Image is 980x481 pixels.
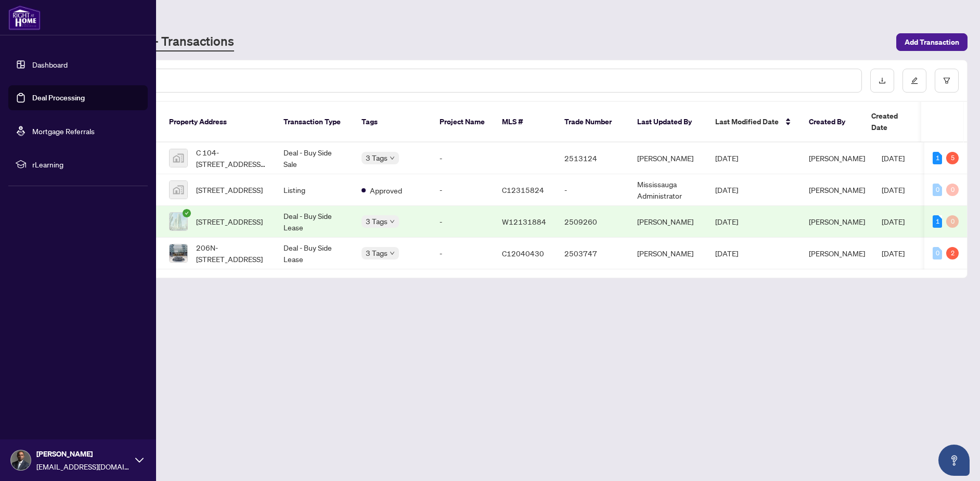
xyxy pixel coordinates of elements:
[170,149,187,167] img: thumbnail-img
[32,159,140,170] span: rLearning
[911,77,918,84] span: edit
[882,153,905,163] span: [DATE]
[556,174,629,206] td: -
[196,216,263,227] span: [STREET_ADDRESS]
[32,126,95,136] a: Mortgage Referrals
[494,102,556,142] th: MLS #
[431,238,494,269] td: -
[32,60,68,69] a: Dashboard
[933,152,942,164] div: 1
[715,153,738,163] span: [DATE]
[502,249,544,258] span: C12040430
[946,184,959,196] div: 0
[556,206,629,238] td: 2509260
[943,77,950,84] span: filter
[556,102,629,142] th: Trade Number
[556,142,629,174] td: 2513124
[170,244,187,262] img: thumbnail-img
[390,251,395,256] span: down
[196,147,267,170] span: C 104-[STREET_ADDRESS][PERSON_NAME]
[902,69,926,93] button: edit
[629,174,707,206] td: Mississauga Administrator
[882,249,905,258] span: [DATE]
[275,238,353,269] td: Deal - Buy Side Lease
[431,142,494,174] td: -
[629,142,707,174] td: [PERSON_NAME]
[863,102,936,142] th: Created Date
[196,242,267,265] span: 206N-[STREET_ADDRESS]
[629,102,707,142] th: Last Updated By
[275,102,353,142] th: Transaction Type
[871,110,915,133] span: Created Date
[161,102,275,142] th: Property Address
[390,219,395,224] span: down
[431,174,494,206] td: -
[170,181,187,199] img: thumbnail-img
[870,69,894,93] button: download
[801,102,863,142] th: Created By
[556,238,629,269] td: 2503747
[370,185,402,196] span: Approved
[275,142,353,174] td: Deal - Buy Side Sale
[715,185,738,194] span: [DATE]
[11,450,31,470] img: Profile Icon
[809,217,865,226] span: [PERSON_NAME]
[809,185,865,194] span: [PERSON_NAME]
[431,102,494,142] th: Project Name
[629,206,707,238] td: [PERSON_NAME]
[946,215,959,228] div: 0
[938,445,970,476] button: Open asap
[879,77,886,84] span: download
[933,247,942,259] div: 0
[32,93,85,102] a: Deal Processing
[36,461,130,472] span: [EMAIL_ADDRESS][DOMAIN_NAME]
[353,102,431,142] th: Tags
[896,33,968,51] button: Add Transaction
[366,247,388,259] span: 3 Tags
[275,206,353,238] td: Deal - Buy Side Lease
[882,217,905,226] span: [DATE]
[933,184,942,196] div: 0
[36,448,130,460] span: [PERSON_NAME]
[183,209,191,217] span: check-circle
[502,217,546,226] span: W12131884
[809,153,865,163] span: [PERSON_NAME]
[431,206,494,238] td: -
[946,247,959,259] div: 2
[366,152,388,164] span: 3 Tags
[809,249,865,258] span: [PERSON_NAME]
[707,102,801,142] th: Last Modified Date
[715,116,779,127] span: Last Modified Date
[366,215,388,227] span: 3 Tags
[196,184,263,196] span: [STREET_ADDRESS]
[502,185,544,194] span: C12315824
[933,215,942,228] div: 1
[170,213,187,230] img: thumbnail-img
[390,155,395,161] span: down
[905,34,959,50] span: Add Transaction
[715,249,738,258] span: [DATE]
[629,238,707,269] td: [PERSON_NAME]
[946,152,959,164] div: 5
[935,69,959,93] button: filter
[275,174,353,206] td: Listing
[715,217,738,226] span: [DATE]
[882,185,905,194] span: [DATE]
[8,5,41,30] img: logo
